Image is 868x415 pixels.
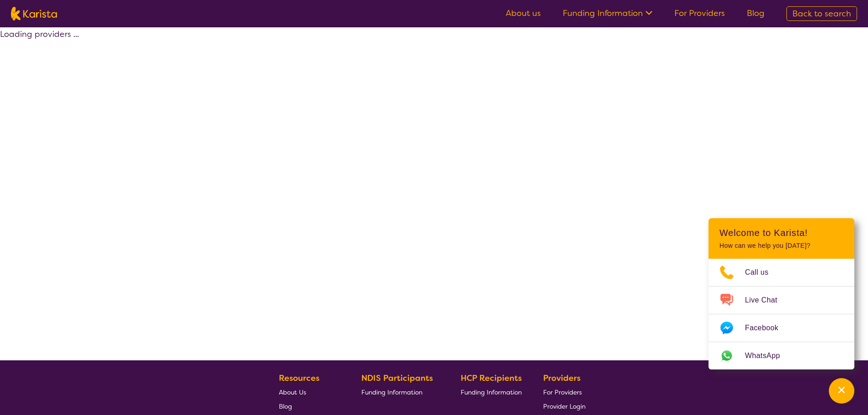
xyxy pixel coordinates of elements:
[279,388,306,396] span: About Us
[543,373,580,384] b: Providers
[674,8,725,19] a: For Providers
[461,385,522,399] a: Funding Information
[461,388,522,396] span: Funding Information
[361,388,422,396] span: Funding Information
[543,402,586,410] span: Provider Login
[279,402,292,410] span: Blog
[11,7,57,20] img: Karista logo
[747,8,765,19] a: Blog
[745,321,789,335] span: Facebook
[506,8,541,19] a: About us
[279,399,340,413] a: Blog
[543,399,586,413] a: Provider Login
[745,293,788,307] span: Live Chat
[829,378,854,404] button: Channel Menu
[709,342,854,369] a: Web link opens in a new tab.
[745,349,791,363] span: WhatsApp
[279,373,319,384] b: Resources
[543,388,582,396] span: For Providers
[709,259,854,369] ul: Choose channel
[786,6,857,21] a: Back to search
[719,227,843,238] h2: Welcome to Karista!
[361,373,433,384] b: NDIS Participants
[543,385,586,399] a: For Providers
[745,266,780,279] span: Call us
[563,8,652,19] a: Funding Information
[792,8,851,19] span: Back to search
[461,373,522,384] b: HCP Recipients
[719,242,843,250] p: How can we help you [DATE]?
[279,385,340,399] a: About Us
[361,385,440,399] a: Funding Information
[709,218,854,369] div: Channel Menu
